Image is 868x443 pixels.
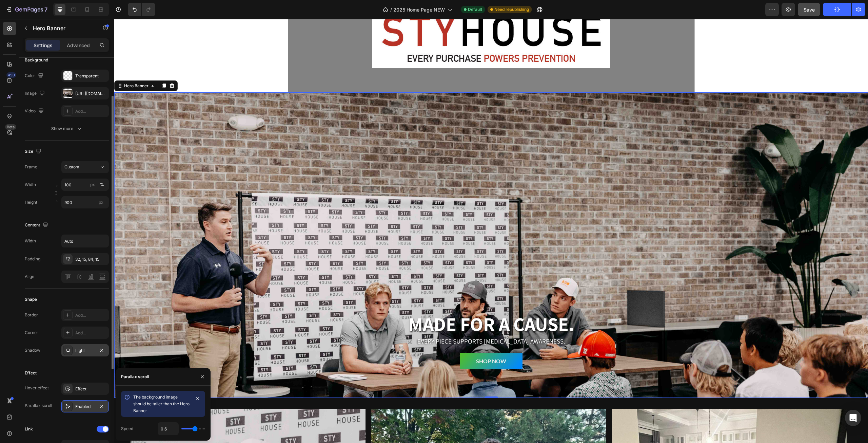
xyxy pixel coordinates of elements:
[62,235,108,247] input: Auto
[25,403,52,409] div: Parallax scroll
[3,3,51,16] button: 7
[25,164,37,170] label: Frame
[393,6,445,13] span: 2025 Home Page NEW
[25,256,40,262] div: Padding
[294,317,460,327] div: Rich Text Editor. Editing area: main
[25,296,37,302] div: Shape
[25,238,36,244] div: Width
[346,334,408,350] a: SHOP NOW
[362,338,392,346] p: SHOP NOW
[61,161,109,173] button: Custom
[845,410,861,426] div: Open Intercom Messenger
[25,370,37,376] div: Effect
[75,404,95,410] div: Enabled
[25,221,50,230] div: Content
[98,181,106,189] button: px
[99,200,103,205] span: px
[6,72,16,78] div: 450
[90,182,95,188] div: px
[64,164,79,170] span: Custom
[61,179,109,191] input: px%
[114,19,868,443] iframe: Design area
[121,426,133,432] div: Speed
[100,182,104,188] div: %
[75,91,107,97] div: [URL][DOMAIN_NAME]
[798,3,820,16] button: Save
[133,394,190,413] span: The background image should be taller than the Hero Banner
[75,386,107,392] div: Effect
[75,73,107,79] div: Transparent
[75,312,107,318] div: Add...
[25,71,45,80] div: Color
[25,426,33,432] div: Link
[25,123,109,135] button: Show more
[25,57,48,63] div: Background
[51,125,83,132] div: Show more
[494,6,529,13] span: Need republishing
[25,385,49,391] div: Hover effect
[128,3,155,16] div: Undo/Redo
[67,42,90,49] p: Advanced
[25,182,36,188] label: Width
[33,24,91,32] p: Hero Banner
[468,6,482,13] span: Default
[25,199,37,205] label: Height
[25,330,38,336] div: Corner
[75,348,95,354] div: Light
[44,5,47,14] p: 7
[25,107,45,116] div: Video
[34,42,53,49] p: Settings
[5,124,16,130] div: Beta
[75,330,107,336] div: Add...
[61,196,109,208] input: px
[295,318,459,327] p: Every piece supports [MEDICAL_DATA] awareness.
[25,274,34,280] div: Align
[25,147,43,156] div: Size
[804,7,815,13] span: Save
[25,347,40,353] div: Shadow
[75,108,107,114] div: Add...
[88,181,97,189] button: %
[25,312,38,318] div: Border
[121,374,149,380] div: Parallax scroll
[158,423,178,435] input: Auto
[390,6,392,13] span: /
[25,89,46,98] div: Image
[75,256,107,262] div: 32, 15, 84, 15
[8,64,36,70] div: Hero Banner
[294,292,460,317] strong: Made for a cause.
